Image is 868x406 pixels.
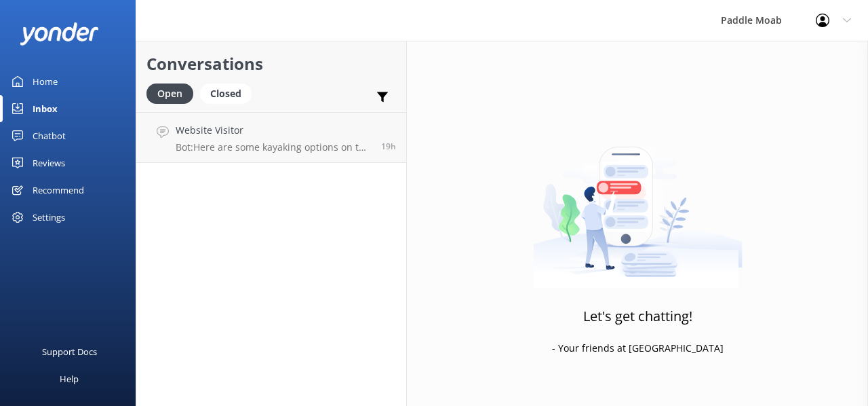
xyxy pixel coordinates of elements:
[533,118,743,288] img: artwork of a man stealing a conversation from at giant smartphone
[146,51,396,77] h2: Conversations
[33,68,58,95] div: Home
[583,306,692,327] h3: Let's get chatting!
[42,338,97,365] div: Support Docs
[176,141,371,153] p: Bot: Here are some kayaking options on the [US_STATE] River: - **Flatwater Fun Kayaking**: A rela...
[33,177,84,204] div: Recommend
[136,112,406,163] a: Website VisitorBot:Here are some kayaking options on the [US_STATE] River: - **Flatwater Fun Kaya...
[200,84,252,104] div: Closed
[552,341,724,356] p: - Your friends at [GEOGRAPHIC_DATA]
[381,141,396,152] span: 12:38pm 15-Aug-2025 (UTC -06:00) America/Denver
[176,123,371,138] h4: Website Visitor
[33,149,65,177] div: Reviews
[146,86,200,100] a: Open
[33,122,66,149] div: Chatbot
[146,84,193,104] div: Open
[200,86,258,100] a: Closed
[33,204,65,231] div: Settings
[20,22,98,45] img: yonder-white-logo.png
[60,365,79,392] div: Help
[33,95,58,122] div: Inbox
